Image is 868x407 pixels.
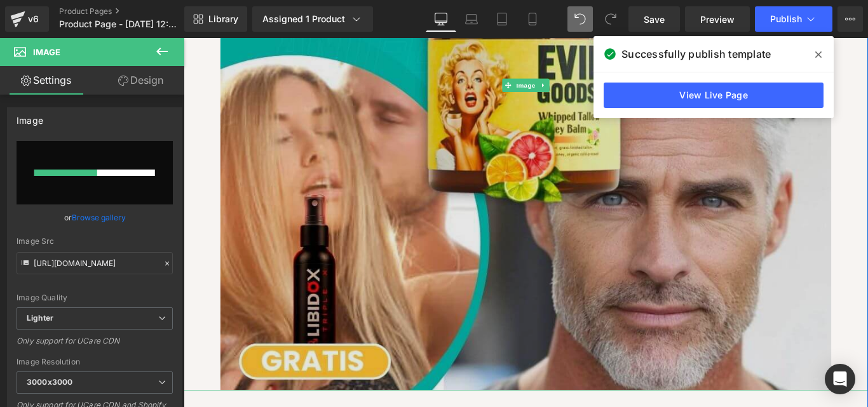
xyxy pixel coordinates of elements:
[59,19,181,29] span: Product Page - [DATE] 12:00:56
[17,336,173,354] div: Only support for UCare CDN
[755,6,832,32] button: Publish
[837,6,863,32] button: More
[644,13,665,26] span: Save
[17,252,173,274] input: Link
[371,45,398,60] span: Image
[17,293,173,302] div: Image Quality
[17,357,173,366] div: Image Resolution
[398,45,411,60] a: Expand / Collapse
[487,6,517,32] a: Tablet
[184,6,247,32] a: New Library
[770,14,802,24] span: Publish
[598,6,623,32] button: Redo
[25,11,41,27] div: v6
[17,108,43,126] div: Image
[517,6,548,32] a: Mobile
[621,46,771,62] span: Successfully publish template
[426,6,456,32] a: Desktop
[825,364,855,394] div: Open Intercom Messenger
[262,13,363,25] div: Assigned 1 Product
[5,6,49,32] a: v6
[27,313,53,323] b: Lighter
[567,6,593,32] button: Undo
[17,211,173,224] div: or
[27,377,72,387] b: 3000x3000
[685,6,750,32] a: Preview
[456,6,487,32] a: Laptop
[72,206,126,229] a: Browse gallery
[59,6,205,17] a: Product Pages
[33,47,60,57] span: Image
[604,83,824,108] a: View Live Page
[17,237,173,246] div: Image Src
[208,13,238,25] span: Library
[95,66,187,95] a: Design
[700,13,735,26] span: Preview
